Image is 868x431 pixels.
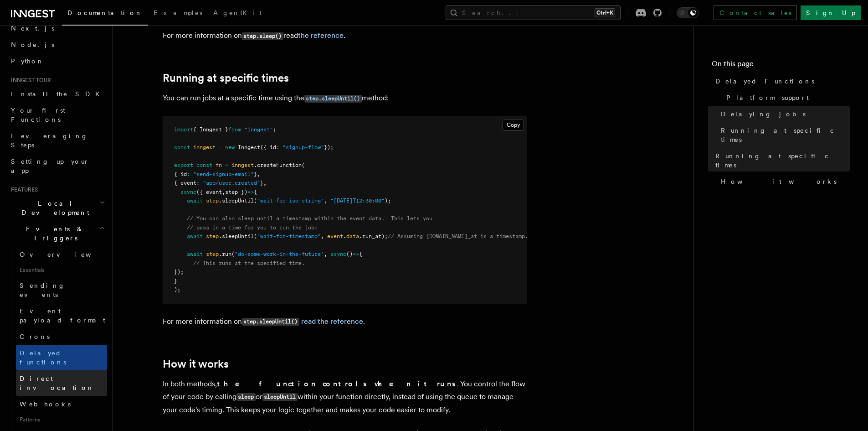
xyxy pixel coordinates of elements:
strong: the function controls when it runs [217,379,457,388]
span: Delayed Functions [715,77,814,86]
span: }); [174,269,184,275]
a: Running at specific times [712,148,850,173]
span: async [330,251,346,257]
span: Delaying jobs [721,109,806,119]
span: .run [219,251,231,257]
span: ); [385,197,391,204]
span: : [276,144,279,151]
span: , [222,189,225,195]
code: step.sleepUntil() [242,318,299,326]
span: "send-signup-email" [193,171,254,177]
span: : [196,180,200,186]
span: .run_at); [359,233,388,239]
code: step.sleep() [242,32,283,40]
button: Toggle dark mode [677,7,699,18]
span: .sleepUntil [219,197,254,204]
span: ( [231,251,235,257]
span: AgentKit [213,9,262,16]
a: Event payload format [16,303,107,328]
span: from [228,126,241,133]
span: Node.js [11,41,54,48]
a: Sign Up [801,5,861,20]
span: const [196,162,212,168]
a: step.sleepUntil() [304,93,362,102]
h4: On this page [712,58,850,73]
span: "inngest" [244,126,273,133]
span: event [327,233,343,239]
span: Python [11,57,44,65]
a: How it works [717,173,850,190]
span: Overview [20,251,113,258]
a: Contact sales [714,5,797,20]
span: async [180,189,196,195]
span: Leveraging Steps [11,132,88,149]
p: In both methods, . You control the flow of your code by calling or within your function directly,... [163,378,527,416]
span: Essentials [16,263,107,277]
span: await [187,233,203,239]
span: Webhooks [20,400,71,408]
span: , [263,180,267,186]
span: = [225,162,228,168]
span: ( [302,162,305,168]
p: You can run jobs at a specific time using the method: [163,92,527,105]
a: Overview [16,246,107,263]
span: Direct invocation [20,375,94,391]
span: step [206,233,219,239]
span: { [254,189,257,195]
a: Leveraging Steps [7,128,107,153]
a: Sending events [16,277,107,303]
span: fn [216,162,222,168]
span: , [324,197,327,204]
span: "wait-for-timestamp" [257,233,321,239]
span: () [346,251,353,257]
button: Copy [503,119,524,131]
span: } [174,278,177,284]
span: Sending events [20,282,65,298]
span: // This runs at the specified time. [193,260,305,266]
span: } [254,171,257,177]
button: Search...Ctrl+K [446,5,621,20]
span: Features [7,186,38,193]
span: How it works [721,177,837,186]
span: "app/user.created" [203,180,260,186]
a: Running at specific times [163,72,289,84]
span: Patterns [16,412,107,427]
span: } [260,180,263,186]
span: step [206,251,219,257]
a: Python [7,53,107,69]
a: Setting up your app [7,153,107,179]
span: step [206,197,219,204]
span: , [324,251,327,257]
span: Crons [20,333,50,340]
button: Local Development [7,195,107,221]
span: ( [254,233,257,239]
a: the reference [298,31,344,40]
a: Install the SDK [7,86,107,102]
p: For more information on read . [163,29,527,42]
kbd: Ctrl+K [595,8,615,17]
span: }); [324,144,334,151]
span: Running at specific times [715,151,850,170]
a: Webhooks [16,396,107,412]
a: AgentKit [208,3,267,25]
span: // Assuming [DOMAIN_NAME]_at is a timestamp. [388,233,528,239]
span: Delayed functions [20,349,66,366]
a: Examples [148,3,208,25]
span: => [353,251,359,257]
span: Setting up your app [11,158,89,174]
span: Examples [154,9,202,16]
span: step }) [225,189,247,195]
span: Running at specific times [721,126,850,144]
button: Events & Triggers [7,221,107,246]
a: Running at specific times [717,122,850,148]
span: ({ id [260,144,276,151]
span: , [321,233,324,239]
span: inngest [193,144,216,151]
span: Local Development [7,199,99,217]
span: // You can also sleep until a timestamp within the event data. This lets you [187,215,432,222]
span: ; [273,126,276,133]
a: read the reference [301,317,363,326]
span: ); [174,286,180,293]
span: "[DATE]T12:30:00" [330,197,385,204]
code: sleep [236,393,256,401]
